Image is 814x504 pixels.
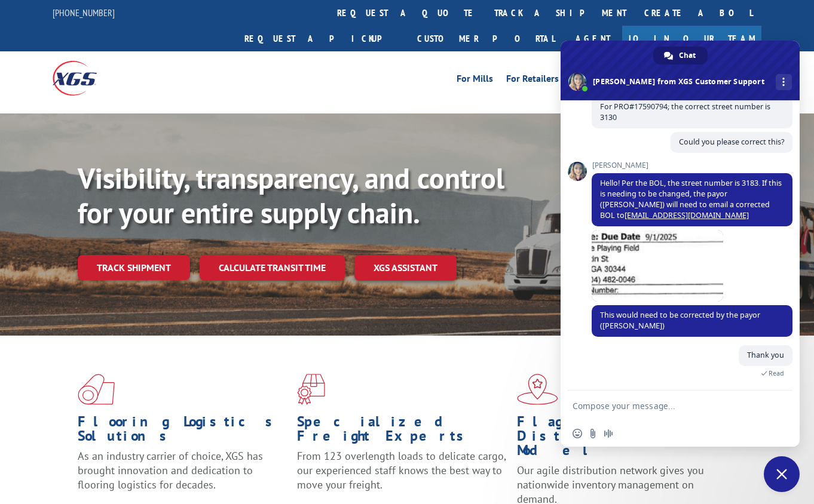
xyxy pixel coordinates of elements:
[653,47,708,64] a: Chat
[517,374,558,405] img: xgs-icon-flagship-distribution-model-red
[506,74,559,87] a: For Retailers
[769,369,784,377] span: Read
[622,26,761,51] a: Join Our Team
[564,26,622,51] a: Agent
[679,47,696,64] span: Chat
[592,161,792,170] span: [PERSON_NAME]
[573,391,764,420] textarea: Compose your message...
[200,255,345,281] a: Calculate transit time
[78,159,504,231] b: Visibility, transparency, and control for your entire supply chain.
[604,429,613,438] span: Audio message
[78,255,190,280] a: Track shipment
[78,374,115,405] img: xgs-icon-total-supply-chain-intelligence-red
[235,26,408,51] a: Request a pickup
[297,414,507,449] h1: Specialized Freight Experts
[600,178,782,220] span: Hello! Per the BOL, the street number is 3183. If this is needing to be changed, the payor ([PERS...
[625,210,749,220] a: [EMAIL_ADDRESS][DOMAIN_NAME]
[588,429,598,438] span: Send a file
[408,26,564,51] a: Customer Portal
[764,456,800,492] a: Close chat
[354,255,457,281] a: XGS ASSISTANT
[600,310,760,331] span: This would need to be corrected by the payor ([PERSON_NAME])
[297,374,325,405] img: xgs-icon-focused-on-flooring-red
[457,74,493,87] a: For Mills
[679,137,784,147] span: Could you please correct this?
[747,350,784,360] span: Thank you
[517,414,727,463] h1: Flagship Distribution Model
[600,102,770,122] span: For PRO#17590794; the correct street number is 3130
[53,7,115,19] a: [PHONE_NUMBER]
[78,449,263,491] span: As an industry carrier of choice, XGS has brought innovation and dedication to flooring logistics...
[78,414,288,449] h1: Flooring Logistics Solutions
[573,429,582,438] span: Insert an emoji
[297,449,507,502] p: From 123 overlength loads to delicate cargo, our experienced staff knows the best way to move you...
